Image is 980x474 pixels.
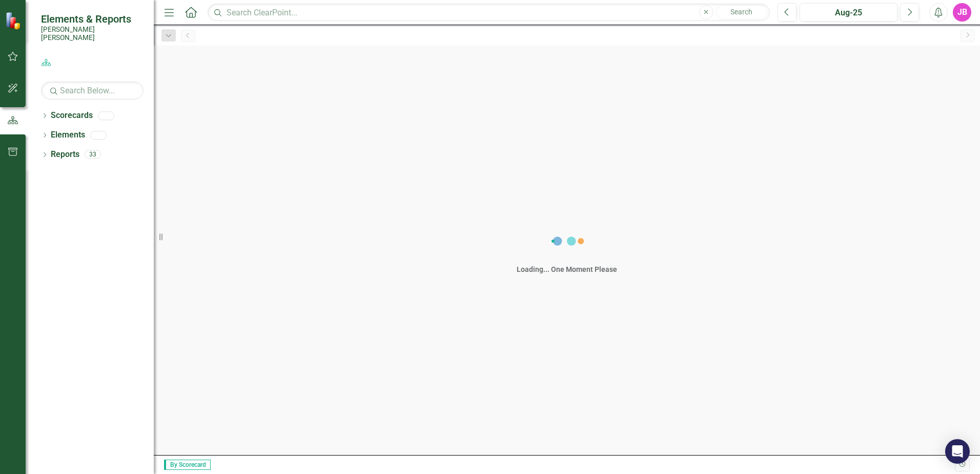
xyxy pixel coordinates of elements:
[945,439,970,464] div: Open Intercom Messenger
[803,7,894,19] div: Aug-25
[5,12,23,30] img: ClearPoint Strategy
[953,3,971,22] button: JB
[517,264,617,274] div: Loading... One Moment Please
[164,460,211,470] span: By Scorecard
[208,4,770,22] input: Search ClearPoint...
[41,82,144,100] input: Search Below...
[800,3,897,22] button: Aug-25
[716,5,767,19] button: Search
[51,129,85,141] a: Elements
[730,8,752,16] span: Search
[51,149,79,161] a: Reports
[85,150,101,159] div: 33
[51,110,93,122] a: Scorecards
[41,25,144,42] small: [PERSON_NAME] [PERSON_NAME]
[41,13,144,25] span: Elements & Reports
